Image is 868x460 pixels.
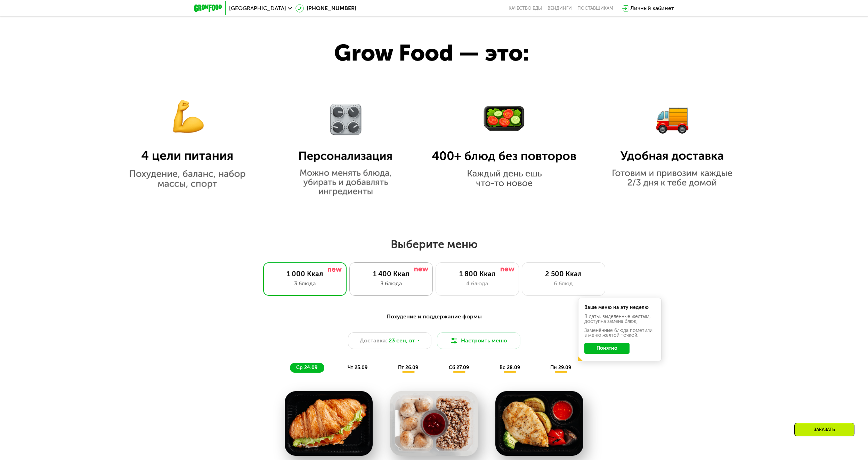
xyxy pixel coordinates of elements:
[357,270,425,278] div: 1 400 Ккал
[550,365,571,371] span: пн 29.09
[443,270,512,278] div: 1 800 Ккал
[334,36,564,71] div: Grow Food — это:
[449,365,469,371] span: сб 27.09
[529,270,598,278] div: 2 500 Ккал
[229,6,286,11] span: [GEOGRAPHIC_DATA]
[509,6,542,11] a: Качество еды
[360,336,387,345] span: Доставка:
[584,305,655,310] div: Ваше меню на эту неделю
[500,365,520,371] span: вс 28.09
[584,314,655,324] div: В даты, выделенные желтым, доступна замена блюд.
[794,423,854,436] div: Заказать
[577,6,613,11] div: поставщикам
[584,328,655,338] div: Заменённые блюда пометили в меню жёлтой точкой.
[357,279,425,288] div: 3 блюда
[348,365,367,371] span: чт 25.09
[547,6,572,11] a: Вендинги
[443,279,512,288] div: 4 блюда
[630,4,674,13] div: Личный кабинет
[296,365,317,371] span: ср 24.09
[437,332,520,349] button: Настроить меню
[295,4,356,13] a: [PHONE_NUMBER]
[270,270,339,278] div: 1 000 Ккал
[22,237,846,251] h2: Выберите меню
[584,343,630,354] button: Понятно
[270,279,339,288] div: 3 блюда
[529,279,598,288] div: 6 блюд
[228,312,640,321] div: Похудение и поддержание формы
[389,336,415,345] span: 23 сен, вт
[398,365,418,371] span: пт 26.09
